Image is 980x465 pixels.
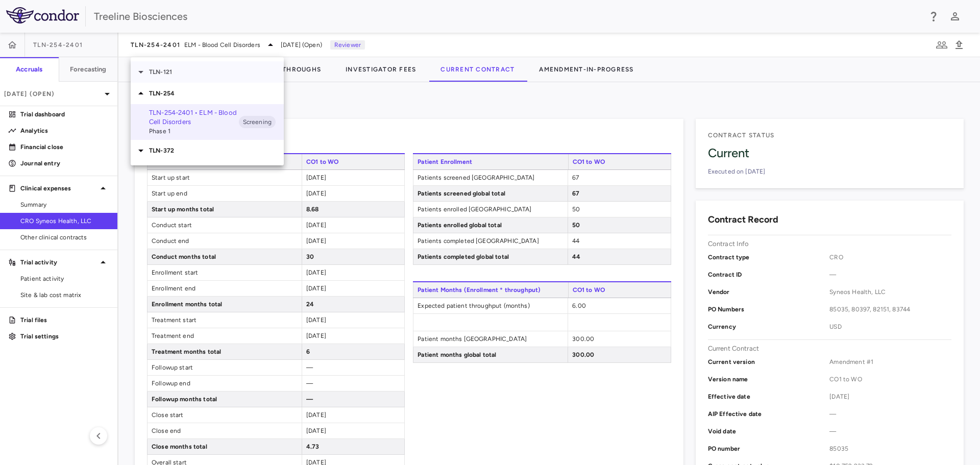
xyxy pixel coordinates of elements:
[149,108,239,127] p: TLN-254-2401 • ELM - Blood Cell Disorders
[149,127,239,136] span: Phase 1
[131,61,284,83] div: TLN-121
[149,146,284,155] p: TLN-372
[131,83,284,104] div: TLN-254
[149,89,284,98] p: TLN-254
[131,140,284,161] div: TLN-372
[239,117,276,127] span: Screening
[149,67,284,77] p: TLN-121
[131,104,284,140] div: TLN-254-2401 • ELM - Blood Cell DisordersPhase 1Screening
